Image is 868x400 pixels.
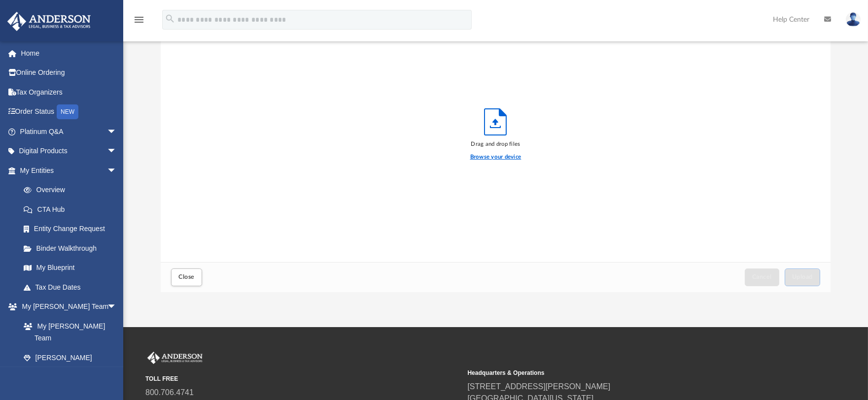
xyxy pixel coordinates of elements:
a: Home [7,43,132,63]
button: Upload [785,268,820,286]
i: menu [133,14,145,26]
i: search [165,13,175,24]
span: Upload [792,274,813,280]
span: Cancel [752,274,772,280]
a: Tax Due Dates [14,277,132,297]
img: Anderson Advisors Platinum Portal [4,12,94,31]
a: My [PERSON_NAME] Teamarrow_drop_down [7,297,127,317]
small: Headquarters & Operations [467,368,782,377]
small: TOLL FREE [145,374,460,383]
button: Cancel [745,268,779,286]
span: arrow_drop_down [107,297,127,317]
span: arrow_drop_down [107,122,127,142]
a: [PERSON_NAME] System [14,348,127,379]
img: Anderson Advisors Platinum Portal [145,352,205,365]
div: Upload [161,12,831,292]
a: My Entitiesarrow_drop_down [7,161,132,180]
label: Browse your device [470,153,521,162]
a: CTA Hub [14,200,132,219]
span: Close [178,274,194,280]
a: Overview [14,180,132,200]
span: arrow_drop_down [107,141,127,162]
a: 800.706.4741 [145,388,194,397]
a: [STREET_ADDRESS][PERSON_NAME] [467,382,610,391]
div: Drag and drop files [470,140,521,149]
a: My Blueprint [14,258,127,278]
button: Close [171,268,202,286]
a: Platinum Q&Aarrow_drop_down [7,122,132,141]
a: Digital Productsarrow_drop_down [7,141,132,161]
a: Binder Walkthrough [14,238,132,258]
a: My [PERSON_NAME] Team [14,316,122,348]
img: User Pic [846,12,861,27]
a: Order StatusNEW [7,102,132,122]
a: Online Ordering [7,63,132,83]
div: NEW [57,104,78,119]
span: arrow_drop_down [107,161,127,181]
a: Tax Organizers [7,82,132,102]
a: menu [133,19,145,26]
a: Entity Change Request [14,219,132,239]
